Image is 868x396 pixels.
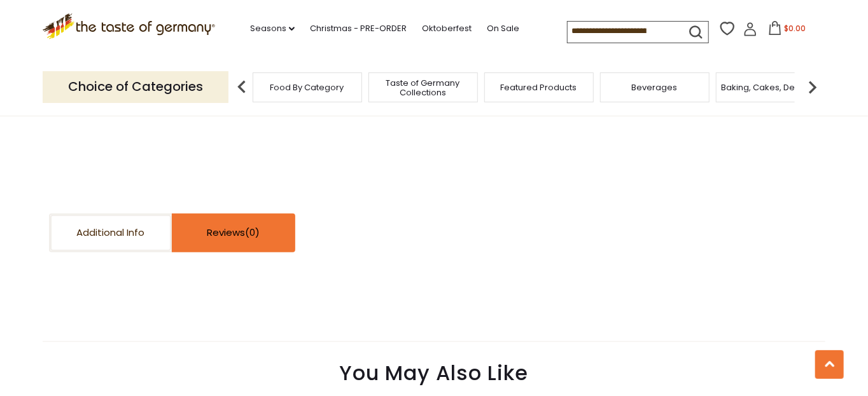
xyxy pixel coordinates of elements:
[372,78,474,97] a: Taste of Germany Collections
[632,83,678,92] a: Beverages
[50,215,171,251] a: Additional Info
[487,22,519,36] a: On Sale
[721,83,820,92] a: Baking, Cakes, Desserts
[173,215,294,251] a: Reviews
[785,23,806,34] span: $0.00
[250,22,295,36] a: Seasons
[229,74,255,100] img: previous arrow
[422,22,472,36] a: Oktoberfest
[310,22,407,36] a: Christmas - PRE-ORDER
[270,83,344,92] a: Food By Category
[43,71,228,102] p: Choice of Categories
[760,21,814,40] button: $0.00
[800,74,825,100] img: next arrow
[501,83,577,92] a: Featured Products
